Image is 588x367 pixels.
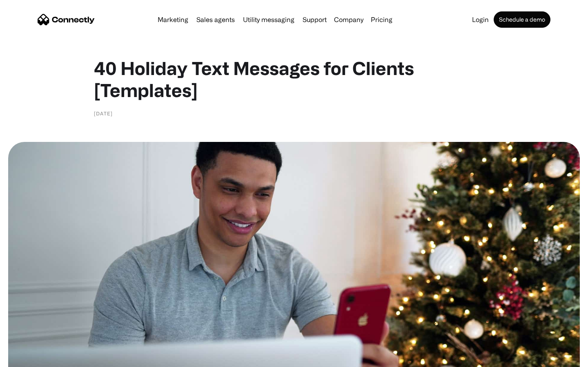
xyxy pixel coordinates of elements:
a: Utility messaging [240,16,298,23]
h1: 40 Holiday Text Messages for Clients [Templates] [94,57,494,101]
ul: Language list [16,353,49,364]
a: Marketing [154,16,192,23]
a: Support [299,16,330,23]
aside: Language selected: English [8,353,49,364]
a: Schedule a demo [494,11,550,28]
a: Sales agents [193,16,238,23]
a: Login [469,16,492,23]
div: Company [334,14,363,25]
div: [DATE] [94,109,113,117]
a: Pricing [367,16,396,23]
